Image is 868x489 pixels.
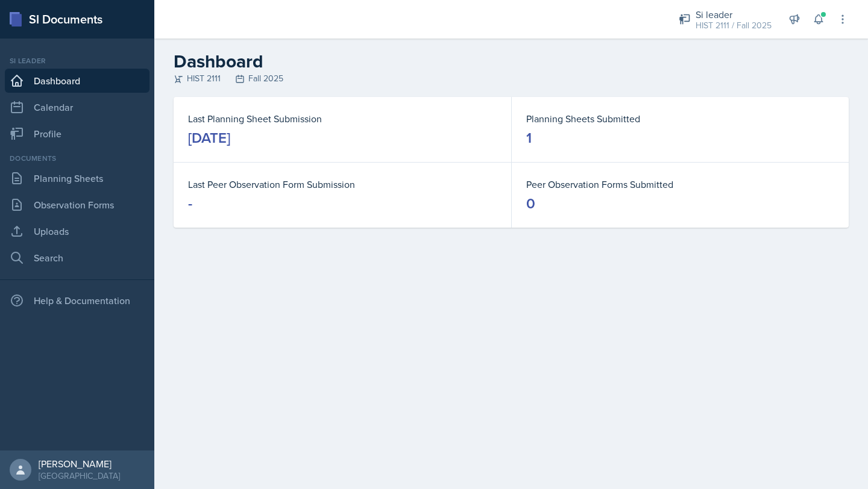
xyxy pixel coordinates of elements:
[5,246,149,270] a: Search
[188,128,230,148] div: [DATE]
[174,51,849,72] h2: Dashboard
[188,194,192,213] div: -
[5,288,149,313] div: Help & Documentation
[5,95,149,119] a: Calendar
[526,177,834,192] dt: Peer Observation Forms Submitted
[188,111,497,126] dt: Last Planning Sheet Submission
[5,69,149,93] a: Dashboard
[526,194,535,213] div: 0
[5,122,149,146] a: Profile
[5,166,149,190] a: Planning Sheets
[696,19,772,32] div: HIST 2111 / Fall 2025
[526,128,532,148] div: 1
[526,111,834,126] dt: Planning Sheets Submitted
[188,177,497,192] dt: Last Peer Observation Form Submission
[5,193,149,217] a: Observation Forms
[39,458,120,470] div: [PERSON_NAME]
[5,153,149,164] div: Documents
[39,470,120,482] div: [GEOGRAPHIC_DATA]
[696,7,772,22] div: Si leader
[5,55,149,66] div: Si leader
[174,72,849,85] div: HIST 2111 Fall 2025
[5,219,149,243] a: Uploads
